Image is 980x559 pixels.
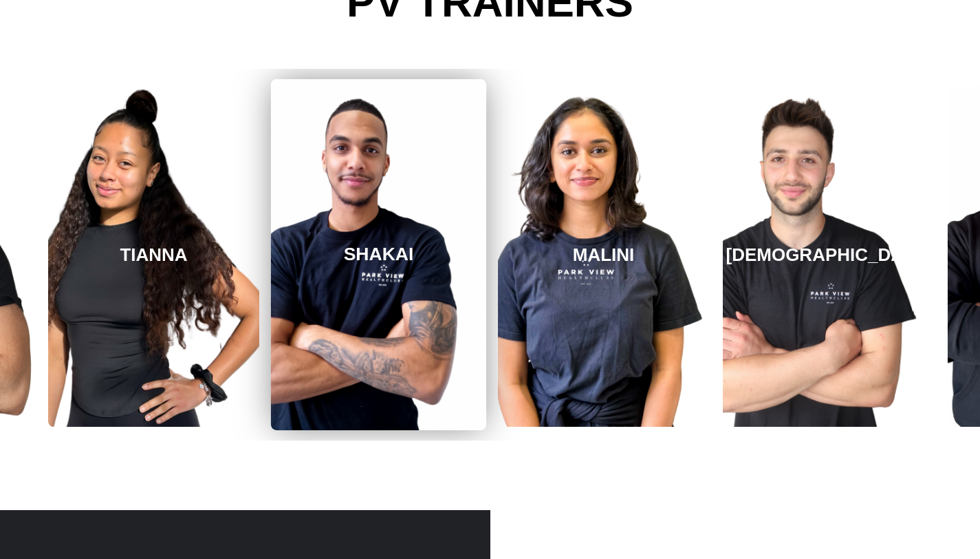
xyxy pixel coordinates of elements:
[605,486,660,498] b: JOIN NOW
[573,244,635,266] h3: MALINI
[726,244,930,266] h3: [DEMOGRAPHIC_DATA]
[723,83,934,427] a: [DEMOGRAPHIC_DATA]
[1,476,979,508] p: JOIN ANY GYM & GET 100% FREE ACCESS TO PVTV -
[120,244,187,266] h3: TIANNA
[498,83,709,427] a: MALINI
[271,79,486,430] a: SHAKAI
[344,244,414,266] h3: SHAKAI
[1,476,979,508] a: JOIN ANY GYM & GET 100% FREE ACCESS TO PVTV -JOIN NOW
